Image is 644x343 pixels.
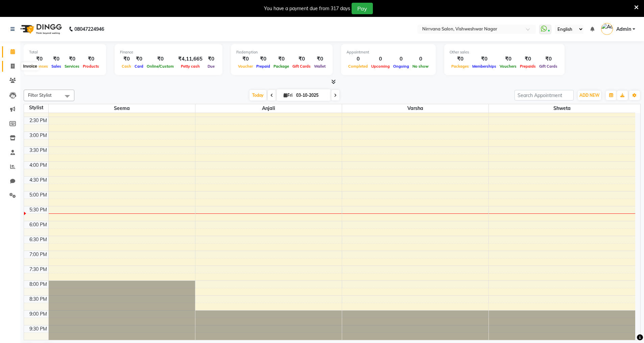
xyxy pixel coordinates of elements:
span: Filter Stylist [28,92,52,98]
div: 6:00 PM [28,221,48,228]
span: Card [133,64,145,69]
div: 4:30 PM [28,177,48,184]
span: Package [272,64,291,69]
div: 8:30 PM [28,296,48,303]
div: 2:30 PM [28,117,48,124]
span: Online/Custom [145,64,175,69]
div: ₹0 [471,55,498,63]
div: 0 [411,55,430,63]
div: 3:00 PM [28,132,48,139]
span: Shweta [489,104,636,113]
div: Appointment [347,49,430,55]
button: ADD NEW [578,91,601,100]
b: 08047224946 [74,20,104,39]
div: Other sales [450,49,559,55]
img: Admin [601,23,613,35]
div: 9:30 PM [28,325,48,333]
div: 9:00 PM [28,311,48,318]
div: Invoice [21,62,39,70]
span: Packages [450,64,471,69]
span: Admin [616,26,631,33]
div: 7:00 PM [28,251,48,258]
div: ₹0 [450,55,471,63]
span: Petty cash [179,64,201,69]
span: Cash [120,64,133,69]
span: Products [81,64,101,69]
div: ₹0 [205,55,217,63]
div: ₹0 [312,55,327,63]
span: Today [249,90,266,100]
span: Prepaid [255,64,272,69]
img: logo [17,20,64,39]
div: ₹0 [498,55,518,63]
div: ₹0 [29,55,50,63]
div: You have a payment due from 317 days [264,5,350,12]
span: ADD NEW [579,93,599,98]
div: Total [29,49,101,55]
div: 6:30 PM [28,236,48,243]
div: ₹4,11,665 [175,55,205,63]
div: 7:30 PM [28,266,48,273]
div: 5:30 PM [28,206,48,213]
div: 5:00 PM [28,191,48,199]
span: Sales [50,64,63,69]
div: ₹0 [236,55,255,63]
div: ₹0 [255,55,272,63]
div: 4:00 PM [28,162,48,169]
div: Finance [120,49,217,55]
input: 2025-10-03 [294,90,328,100]
div: Stylist [24,104,48,111]
button: Pay [352,3,373,14]
span: Memberships [471,64,498,69]
span: Ongoing [391,64,411,69]
input: Search Appointment [515,90,574,100]
div: ₹0 [133,55,145,63]
span: Anjali [195,104,342,113]
span: Seema [49,104,195,113]
div: Redemption [236,49,327,55]
div: ₹0 [63,55,81,63]
span: Vouchers [498,64,518,69]
div: ₹0 [272,55,291,63]
span: Fri [282,93,294,98]
span: Gift Cards [538,64,559,69]
span: Prepaids [518,64,538,69]
div: ₹0 [538,55,559,63]
div: ₹0 [291,55,312,63]
div: 3:30 PM [28,147,48,154]
span: Due [206,64,216,69]
div: ₹0 [120,55,133,63]
span: Completed [347,64,369,69]
span: No show [411,64,430,69]
span: Wallet [312,64,327,69]
div: ₹0 [145,55,175,63]
div: 8:00 PM [28,281,48,288]
div: 0 [347,55,369,63]
div: ₹0 [50,55,63,63]
div: ₹0 [81,55,101,63]
span: Voucher [236,64,255,69]
div: 0 [369,55,391,63]
span: Varsha [342,104,488,113]
span: Services [63,64,81,69]
div: 0 [391,55,411,63]
span: Gift Cards [291,64,312,69]
div: ₹0 [518,55,538,63]
span: Upcoming [369,64,391,69]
